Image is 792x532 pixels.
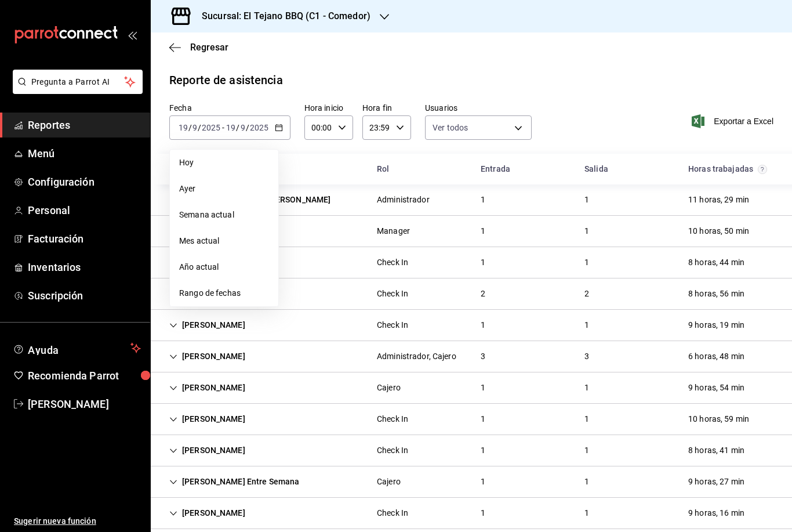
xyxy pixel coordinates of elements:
span: Regresar [190,42,228,53]
div: Head [151,154,792,184]
div: Row [151,372,792,404]
label: Usuarios [425,104,532,112]
div: Administrador [377,194,430,206]
div: Cell [679,252,754,273]
div: Cell [471,471,495,493]
div: Cell [368,283,417,305]
div: Cell [679,283,754,305]
div: Cell [368,377,410,399]
h3: Sucursal: El Tejano BBQ (C1 - Comedor) [192,9,370,23]
div: Cell [471,314,495,336]
div: Row [151,184,792,216]
div: Row [151,341,792,372]
input: ---- [249,123,269,132]
button: Exportar a Excel [694,114,773,128]
span: Ayer [179,183,269,195]
span: / [188,123,192,132]
div: Row [151,466,792,498]
button: Pregunta a Parrot AI [13,70,143,94]
div: HeadCell [679,158,783,180]
div: Row [151,435,792,466]
div: Check In [377,507,408,519]
div: Cell [368,408,417,430]
span: Hoy [179,157,269,169]
label: Hora fin [362,104,411,112]
div: Cell [368,440,417,461]
div: Cell [368,502,417,524]
span: Recomienda Parrot [28,368,141,383]
div: Row [151,247,792,278]
div: Cell [160,346,255,367]
div: Cell [160,314,255,336]
button: Regresar [169,42,228,53]
div: Cell [471,377,495,399]
div: Cell [368,346,466,367]
div: Cell [679,471,754,493]
button: open_drawer_menu [128,30,137,39]
input: -- [226,123,236,132]
div: Cell [160,377,255,399]
div: Cell [368,314,417,336]
div: HeadCell [160,158,368,180]
div: Cell [575,440,598,461]
div: Cell [575,377,598,399]
div: Check In [377,444,408,457]
span: Sugerir nueva función [14,515,141,527]
div: Cell [471,252,495,273]
input: ---- [201,123,221,132]
div: Cell [575,283,598,305]
div: Cell [471,283,495,305]
div: Cell [575,189,598,211]
div: Cell [160,408,255,430]
div: Cell [575,471,598,493]
span: Ayuda [28,341,126,355]
div: Cell [160,252,255,273]
span: - [222,123,224,132]
div: HeadCell [471,158,575,180]
span: / [236,123,239,132]
div: Cell [679,346,754,367]
span: / [198,123,201,132]
div: Cell [471,440,495,461]
div: Cell [368,471,410,493]
div: Cell [679,408,758,430]
div: Cell [575,314,598,336]
span: / [246,123,249,132]
span: Ver todos [433,122,468,133]
div: Cell [368,189,439,211]
input: -- [178,123,188,132]
span: Inventarios [28,259,141,275]
div: Cajero [377,476,401,488]
div: Cell [679,220,758,242]
label: Hora inicio [304,104,353,112]
div: Cell [575,502,598,524]
div: Cell [160,471,308,493]
div: Manager [377,225,410,237]
div: Cell [471,346,495,367]
input: -- [240,123,246,132]
div: Cell [679,314,754,336]
input: -- [192,123,198,132]
span: Configuración [28,174,141,190]
div: Row [151,404,792,435]
div: Check In [377,256,408,269]
div: Check In [377,413,408,425]
div: Cell [679,440,754,461]
svg: El total de horas trabajadas por usuario es el resultado de la suma redondeada del registro de ho... [758,165,767,174]
span: Año actual [179,261,269,273]
div: Cell [679,377,754,399]
div: HeadCell [575,158,679,180]
div: Cell [575,252,598,273]
span: Facturación [28,231,141,247]
div: Cell [160,283,255,305]
div: Cell [160,220,255,242]
div: Cell [160,189,340,211]
div: Cell [471,408,495,430]
div: Reporte de asistencia [169,71,283,89]
div: Check In [377,319,408,331]
span: [PERSON_NAME] [28,396,141,412]
span: Menú [28,146,141,161]
div: Cell [368,220,419,242]
div: Cell [160,502,255,524]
